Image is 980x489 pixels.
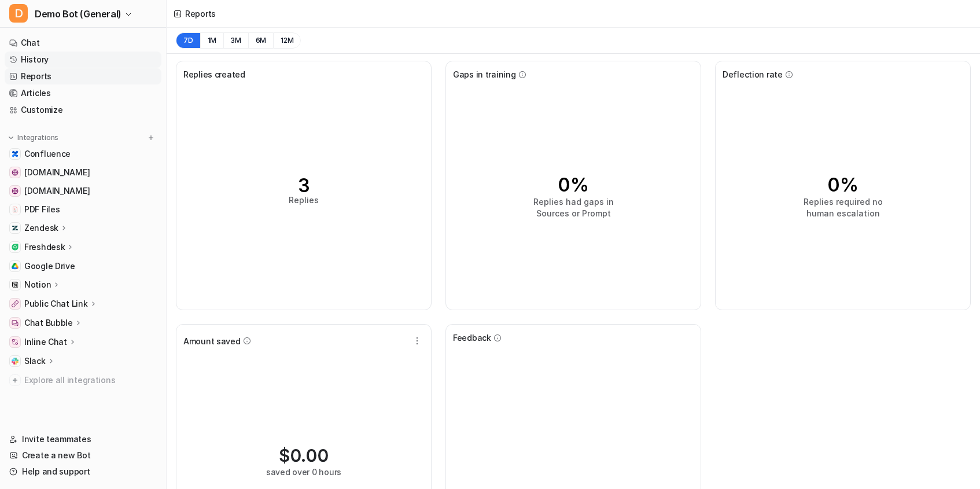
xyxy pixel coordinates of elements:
p: Public Chat Link [24,298,88,310]
p: Freshdesk [24,241,65,253]
div: Reports [185,8,216,20]
span: Confluence [24,148,71,160]
img: Public Chat Link [12,300,19,307]
a: www.atlassian.com[DOMAIN_NAME] [5,164,161,181]
img: Zendesk [12,225,19,231]
button: 6M [248,32,274,49]
p: Integrations [17,133,58,142]
p: Notion [24,279,51,291]
img: explore all integrations [9,374,21,386]
img: expand menu [7,134,15,142]
tspan: 3 [298,174,310,197]
img: menu_add.svg [147,134,155,142]
a: Help and support [5,464,161,480]
span: PDF Files [24,204,60,215]
img: Notion [12,281,19,288]
span: Deflection rate [723,68,783,80]
span: Gaps in training [453,68,516,80]
img: Inline Chat [12,339,19,345]
span: Explore all integrations [24,371,157,389]
tspan: Sources or Prompt [536,208,611,218]
img: Chat Bubble [12,319,19,326]
a: Articles [5,85,161,101]
a: Invite teammates [5,431,161,447]
tspan: human escalation [806,208,880,218]
a: Google DriveGoogle Drive [5,258,161,274]
a: ConfluenceConfluence [5,146,161,162]
a: History [5,52,161,68]
button: Integrations [5,132,62,144]
button: 3M [223,32,248,49]
a: Create a new Bot [5,447,161,464]
tspan: Replies had gaps in [533,197,614,207]
tspan: 0% [827,174,859,196]
span: [DOMAIN_NAME] [24,167,90,178]
tspan: Replies [289,195,319,205]
a: Customize [5,102,161,118]
div: saved over 0 hours [266,466,341,478]
img: www.airbnb.com [12,187,19,194]
span: Feedback [453,332,491,344]
span: 0.00 [290,445,329,466]
a: www.airbnb.com[DOMAIN_NAME] [5,183,161,199]
p: Zendesk [24,222,58,234]
img: Freshdesk [12,244,19,251]
button: 1M [200,32,224,49]
a: PDF FilesPDF Files [5,201,161,218]
a: Chat [5,35,161,51]
tspan: 0% [558,174,589,196]
span: Replies created [183,68,245,80]
button: 12M [273,32,301,49]
p: Chat Bubble [24,317,73,329]
span: Amount saved [183,335,241,347]
button: 7D [176,32,200,49]
p: Slack [24,355,46,367]
p: Inline Chat [24,336,67,348]
tspan: Replies required no [804,197,883,207]
span: [DOMAIN_NAME] [24,185,90,197]
img: PDF Files [12,206,19,213]
span: Demo Bot (General) [35,6,121,22]
span: Google Drive [24,260,75,272]
img: Google Drive [12,263,19,270]
a: Explore all integrations [5,372,161,388]
img: www.atlassian.com [12,169,19,176]
a: Reports [5,68,161,84]
span: D [9,4,28,23]
div: $ [279,445,329,466]
img: Confluence [12,150,19,157]
img: Slack [12,358,19,365]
